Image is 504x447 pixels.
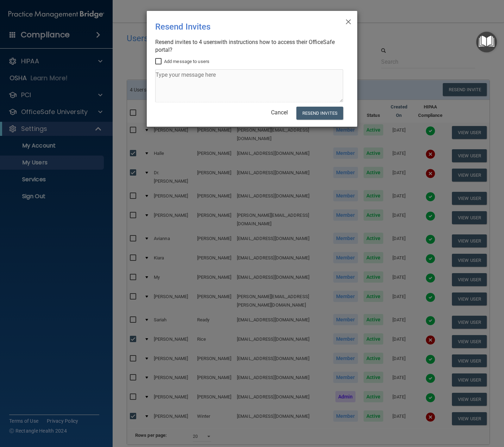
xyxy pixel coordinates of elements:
[155,17,320,37] div: Resend Invites
[155,59,163,64] input: Add message to users
[382,397,496,425] iframe: Drift Widget Chat Controller
[296,107,343,120] button: Resend Invites
[476,32,497,52] button: Open Resource Center
[155,57,209,66] label: Add message to users
[345,14,352,28] span: ×
[214,39,217,45] span: s
[271,109,288,116] a: Cancel
[155,38,343,54] div: Resend invites to 4 user with instructions how to access their OfficeSafe portal?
